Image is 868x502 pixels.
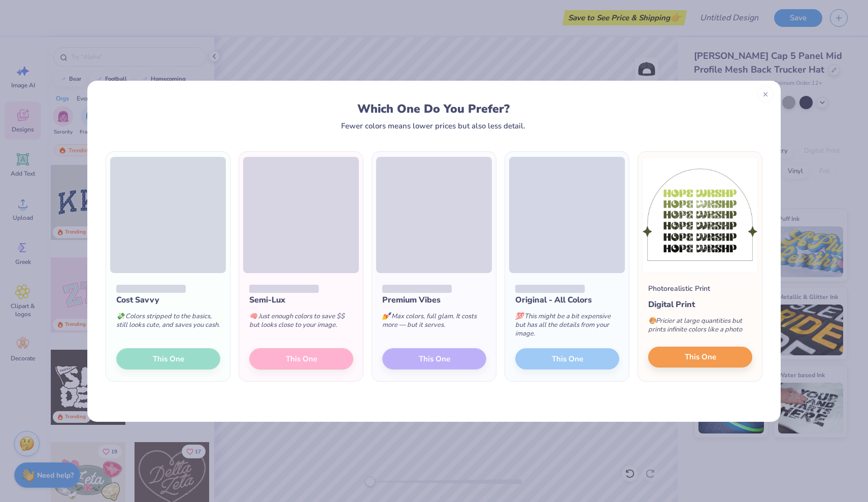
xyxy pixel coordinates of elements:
div: Colors stripped to the basics, still looks cute, and saves you cash. [116,306,220,340]
div: Premium Vibes [382,294,486,306]
span: 🧠 [249,312,257,321]
div: Cost Savvy [116,294,220,306]
div: Semi-Lux [249,294,353,306]
img: Photorealistic preview [642,157,758,273]
div: Digital Print [648,298,752,311]
div: Photorealistic Print [648,283,710,294]
div: Which One Do You Prefer? [115,102,752,116]
div: Fewer colors means lower prices but also less detail. [341,122,525,130]
div: Original - All Colors [515,294,619,306]
div: Just enough colors to save $$ but looks close to your image. [249,306,353,340]
span: 💯 [515,312,523,321]
span: This One [685,351,716,363]
span: 💅 [382,312,390,321]
span: 💸 [116,312,124,321]
div: Max colors, full glam. It costs more — but it serves. [382,306,486,340]
div: Pricier at large quantities but prints infinite colors like a photo [648,311,752,344]
div: This might be a bit expensive but has all the details from your image. [515,306,619,348]
button: This One [648,347,752,368]
span: 🎨 [648,316,656,325]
